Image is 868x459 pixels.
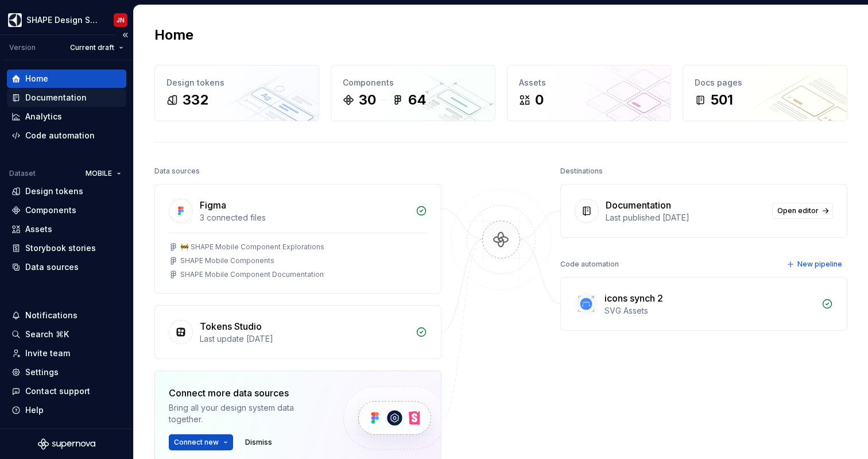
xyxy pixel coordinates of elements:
[7,325,126,344] button: Search ⌘K
[154,163,200,179] div: Data sources
[240,434,277,450] button: Dismiss
[86,169,112,178] span: MOBILE
[25,205,76,216] div: Components
[65,40,129,56] button: Current draft
[7,382,126,400] button: Contact support
[7,201,126,219] a: Components
[606,212,765,223] div: Last published [DATE]
[25,348,70,359] div: Invite team
[166,77,307,88] div: Design tokens
[8,13,22,27] img: 1131f18f-9b94-42a4-847a-eabb54481545.png
[604,305,815,317] div: SVG Assets
[7,306,126,325] button: Notifications
[25,310,77,321] div: Notifications
[80,165,126,182] button: MOBILE
[25,261,79,273] div: Data sources
[783,256,847,272] button: New pipeline
[2,7,131,32] button: SHAPE Design SystemJN
[7,258,126,276] a: Data sources
[169,386,324,400] div: Connect more data sources
[359,91,376,109] div: 30
[695,77,835,88] div: Docs pages
[7,70,126,88] a: Home
[38,438,95,450] svg: Supernova Logo
[7,401,126,419] button: Help
[174,438,219,447] span: Connect new
[169,402,324,425] div: Bring all your design system data together.
[154,26,193,44] h2: Home
[7,107,126,126] a: Analytics
[683,65,847,121] a: Docs pages501
[180,242,324,252] div: 🚧 SHAPE Mobile Component Explorations
[200,333,409,345] div: Last update [DATE]
[25,73,48,84] div: Home
[507,65,672,121] a: Assets0
[560,163,603,179] div: Destinations
[26,14,100,26] div: SHAPE Design System
[25,130,95,141] div: Code automation
[25,186,83,197] div: Design tokens
[200,319,262,333] div: Tokens Studio
[25,223,52,235] div: Assets
[7,126,126,145] a: Code automation
[25,329,69,340] div: Search ⌘K
[7,182,126,200] a: Design tokens
[180,270,324,279] div: SHAPE Mobile Component Documentation
[797,260,842,269] span: New pipeline
[560,256,619,272] div: Code automation
[25,404,44,416] div: Help
[711,91,733,109] div: 501
[604,291,663,305] div: icons synch 2
[535,91,544,109] div: 0
[7,220,126,238] a: Assets
[7,344,126,362] a: Invite team
[117,27,133,43] button: Collapse sidebar
[331,65,495,121] a: Components3064
[606,198,671,212] div: Documentation
[9,43,36,52] div: Version
[9,169,36,178] div: Dataset
[70,43,114,52] span: Current draft
[25,92,87,103] div: Documentation
[154,305,441,359] a: Tokens StudioLast update [DATE]
[25,111,62,122] div: Analytics
[777,206,819,215] span: Open editor
[25,367,59,378] div: Settings
[154,65,319,121] a: Design tokens332
[169,434,233,450] button: Connect new
[519,77,660,88] div: Assets
[25,242,96,254] div: Storybook stories
[7,88,126,107] a: Documentation
[200,212,409,223] div: 3 connected files
[154,184,441,294] a: Figma3 connected files🚧 SHAPE Mobile Component ExplorationsSHAPE Mobile ComponentsSHAPE Mobile Co...
[117,16,125,25] div: JN
[7,363,126,381] a: Settings
[200,198,226,212] div: Figma
[772,203,833,219] a: Open editor
[245,438,272,447] span: Dismiss
[183,91,208,109] div: 332
[25,385,90,397] div: Contact support
[180,256,274,265] div: SHAPE Mobile Components
[408,91,427,109] div: 64
[7,239,126,257] a: Storybook stories
[343,77,483,88] div: Components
